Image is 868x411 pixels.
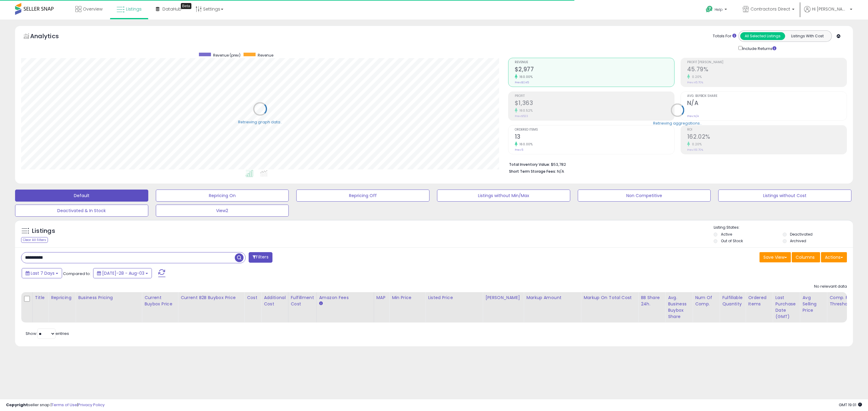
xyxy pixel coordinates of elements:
[721,232,732,237] label: Active
[26,331,69,336] span: Show: entries
[102,270,144,276] span: [DATE]-28 - Aug-03
[63,271,91,277] span: Compared to:
[695,295,717,307] div: Num of Comp.
[51,295,73,301] div: Repricing
[296,190,429,202] button: Repricing Off
[721,238,743,243] label: Out of Stock
[750,6,790,12] span: Contractors Direct
[238,119,282,125] div: Retrieving graph data..
[126,6,142,12] span: Listings
[291,295,314,307] div: Fulfillment Cost
[740,32,785,40] button: All Selected Listings
[759,252,791,262] button: Save View
[581,292,638,323] th: The percentage added to the cost of goods (COGS) that forms the calculator for Min & Max prices.
[829,295,860,307] div: Comp. Price Threshold
[722,295,743,307] div: Fulfillable Quantity
[718,190,851,202] button: Listings without Cost
[715,7,723,12] span: Help
[804,6,852,20] a: Hi [PERSON_NAME]
[583,295,636,301] div: Markup on Total Cost
[790,232,813,237] label: Deactivated
[775,295,797,320] div: Last Purchase Date (GMT)
[796,254,815,260] span: Columns
[319,295,371,301] div: Amazon Fees
[641,295,663,307] div: BB Share 24h.
[706,5,713,13] i: Get Help
[790,238,806,243] label: Archived
[578,190,711,202] button: Non Competitive
[802,295,824,314] div: Avg Selling Price
[21,237,48,243] div: Clear All Filters
[247,295,259,301] div: Cost
[181,295,242,301] div: Current B2B Buybox Price
[156,190,289,202] button: Repricing On
[428,295,480,301] div: Listed Price
[653,120,702,126] div: Retrieving aggregations..
[748,295,770,307] div: Ordered Items
[392,295,423,301] div: Min Price
[714,225,853,230] p: Listing States:
[22,268,62,278] button: Last 7 Days
[15,190,148,202] button: Default
[15,205,148,217] button: Deactivated & In Stock
[156,205,289,217] button: View2
[31,270,55,276] span: Last 7 Days
[713,33,736,39] div: Totals For
[734,45,784,52] div: Include Returns
[485,295,521,301] div: [PERSON_NAME]
[812,6,848,12] span: Hi [PERSON_NAME]
[792,252,820,262] button: Columns
[376,295,387,301] div: MAP
[319,301,323,306] small: Amazon Fees.
[162,6,181,12] span: DataHub
[181,3,191,9] div: Tooltip anchor
[30,32,71,42] h5: Analytics
[83,6,102,12] span: Overview
[93,268,152,278] button: [DATE]-28 - Aug-03
[785,32,830,40] button: Listings With Cost
[78,295,139,301] div: Business Pricing
[264,295,286,307] div: Additional Cost
[668,295,690,320] div: Avg. Business Buybox Share
[35,295,46,301] div: Title
[144,295,175,307] div: Current Buybox Price
[526,295,578,301] div: Markup Amount
[437,190,570,202] button: Listings without Min/Max
[249,252,272,263] button: Filters
[814,284,847,289] div: No relevant data
[32,227,55,235] h5: Listings
[821,252,847,262] button: Actions
[701,1,733,20] a: Help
